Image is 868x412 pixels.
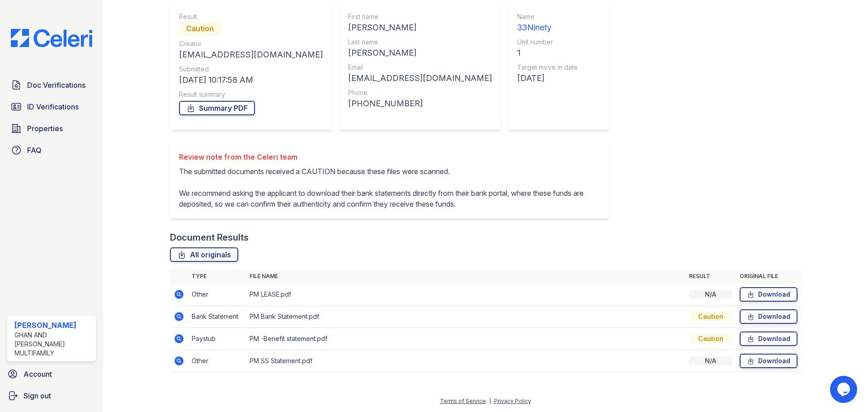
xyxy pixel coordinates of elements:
[179,166,600,209] p: The submitted documents received a CAUTION because these files were scanned. We recommend asking ...
[246,269,685,284] th: File name
[348,72,492,85] div: [EMAIL_ADDRESS][DOMAIN_NAME]
[348,12,492,21] div: First name
[348,97,492,110] div: [PHONE_NUMBER]
[179,65,323,74] div: Submitted
[188,269,246,284] th: Type
[689,356,732,365] div: N/A
[179,48,323,61] div: [EMAIL_ADDRESS][DOMAIN_NAME]
[689,312,732,321] div: Caution
[685,269,736,284] th: Result
[517,12,578,21] div: Name
[348,88,492,97] div: Phone
[740,287,797,302] a: Download
[517,47,578,59] div: 1
[179,152,600,162] div: Review note from the Celeri team
[188,284,246,306] td: Other
[179,74,323,86] div: [DATE] 10:17:58 AM
[517,38,578,47] div: Unit number
[348,63,492,72] div: Email
[7,141,96,159] a: FAQ
[14,320,92,331] div: [PERSON_NAME]
[689,290,732,299] div: N/A
[689,334,732,343] div: Caution
[740,309,797,324] a: Download
[246,306,685,328] td: PM Bank Statement.pdf
[170,247,238,262] a: All originals
[27,123,63,134] span: Properties
[348,47,492,59] div: [PERSON_NAME]
[489,398,491,404] div: |
[188,306,246,328] td: Bank Statement
[188,350,246,372] td: Other
[830,376,859,403] iframe: chat widget
[188,328,246,350] td: Paystub
[179,90,323,99] div: Result summary
[440,398,486,404] a: Terms of Service
[179,12,323,21] div: Result
[7,98,96,116] a: ID Verifications
[517,21,578,34] div: 33Ninety
[170,231,249,244] div: Document Results
[4,29,99,47] img: CE_Logo_Blue-a8612792a0a2168367f1c8372b55b34899dd931a85d93a1a3d3e32e68fde9ad4.png
[740,331,797,346] a: Download
[179,21,221,36] div: Caution
[27,145,42,156] span: FAQ
[27,80,85,90] span: Doc Verifications
[179,101,255,115] a: Summary PDF
[348,38,492,47] div: Last name
[494,398,531,404] a: Privacy Policy
[517,12,578,34] a: Name 33Ninety
[246,328,685,350] td: PM -Benefit statement.pdf
[7,119,96,137] a: Properties
[740,354,797,368] a: Download
[4,365,99,383] a: Account
[736,269,801,284] th: Original file
[24,369,52,379] span: Account
[27,101,79,112] span: ID Verifications
[4,387,99,405] a: Sign out
[517,63,578,72] div: Target move in date
[246,284,685,306] td: PM LEASE.pdf
[7,76,96,94] a: Doc Verifications
[517,72,578,85] div: [DATE]
[246,350,685,372] td: PM SS Statement.pdf
[24,390,51,401] span: Sign out
[14,331,92,358] div: Ghan and [PERSON_NAME] Multifamily
[179,39,323,48] div: Creator
[348,21,492,34] div: [PERSON_NAME]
